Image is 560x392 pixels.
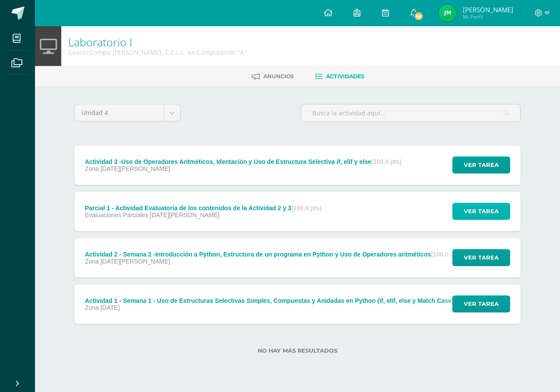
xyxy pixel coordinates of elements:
[431,251,461,258] strong: (100.0 pts)
[301,104,520,121] input: Busca la actividad aquí...
[68,36,247,48] h1: Laboratorio I
[263,73,294,80] span: Anuncios
[463,13,513,21] span: Mi Perfil
[101,165,170,172] span: [DATE][PERSON_NAME]
[464,203,499,219] span: Ver tarea
[75,104,180,121] a: Unidad 4
[101,258,170,265] span: [DATE][PERSON_NAME]
[414,11,423,21] span: 48
[68,35,132,49] a: Laboratorio I
[74,347,521,354] label: No hay más resultados
[326,73,364,80] span: Actividades
[85,304,99,311] span: Zona
[85,258,99,265] span: Zona
[452,295,510,312] button: Ver tarea
[464,250,499,266] span: Ver tarea
[81,104,157,121] span: Unidad 4
[85,251,461,258] div: Actividad 2 - Semana 2 -Introducción a Python, Estructura de un programa en Python y Uso de Opera...
[463,5,513,14] span: [PERSON_NAME]
[85,212,148,219] span: Evaluaciones Parciales
[452,203,510,220] button: Ver tarea
[101,304,120,311] span: [DATE]
[439,4,456,22] img: 456f60c5d55af7bedfd6d54b1a2965a1.png
[150,212,220,219] span: [DATE][PERSON_NAME]
[371,158,401,165] strong: (100.0 pts)
[252,69,294,83] a: Anuncios
[464,296,499,312] span: Ver tarea
[68,48,247,56] div: Cuarto Compu Bach. C.C.L.L. en Computación 'A'
[85,165,99,172] span: Zona
[315,69,364,83] a: Actividades
[464,157,499,173] span: Ver tarea
[452,249,510,266] button: Ver tarea
[291,205,322,212] strong: (100.0 pts)
[452,156,510,173] button: Ver tarea
[85,158,402,165] div: Actividad 3 -Uso de Operadores Aritméticos, Identación y Uso de Estructura Selectiva if, elif y else
[85,297,484,304] div: Actividad 1 - Semana 1 - Uso de Estructuras Selectivas Simples, Compuestas y Anidadas en Python (...
[85,205,322,212] div: Parcial 1 - Actividad Evaluatoria de los contenidos de la Actividad 2 y 3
